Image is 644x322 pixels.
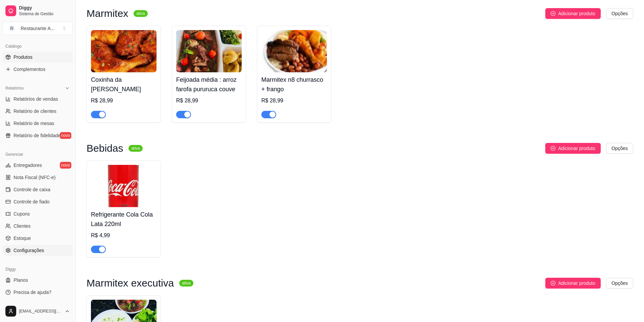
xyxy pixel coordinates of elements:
h4: Marmitex n8 churrasco + frango [261,75,327,94]
h3: Marmitex executiva [87,279,174,287]
div: R$ 28,99 [91,97,157,105]
button: Opções [606,278,633,289]
a: Cupons [3,208,73,219]
img: product-image [91,30,157,72]
a: Estoque [3,233,73,244]
a: Controle de fiado [3,196,73,207]
span: Clientes [14,223,31,229]
span: [EMAIL_ADDRESS][DOMAIN_NAME] [19,308,62,314]
span: Precisa de ajuda? [14,289,51,296]
a: DiggySistema de Gestão [3,3,73,19]
sup: ativa [128,145,142,152]
span: Adicionar produto [558,145,595,152]
img: product-image [91,165,157,207]
div: Restaurante A ... [21,25,54,32]
div: Catálogo [3,41,73,52]
button: [EMAIL_ADDRESS][DOMAIN_NAME] [3,303,73,319]
span: Relatório de mesas [14,120,54,127]
span: Nota Fiscal (NFC-e) [14,174,55,181]
a: Clientes [3,221,73,231]
button: Adicionar produto [545,8,601,19]
span: Diggy [19,5,70,11]
span: Opções [612,145,628,152]
a: Precisa de ajuda? [3,287,73,298]
span: Adicionar produto [558,10,595,17]
span: R [8,25,15,32]
span: Opções [612,10,628,17]
div: Diggy [3,264,73,275]
a: Entregadoresnovo [3,160,73,171]
div: R$ 4,99 [91,231,157,240]
div: R$ 28,99 [176,97,242,105]
span: plus-circle [551,11,555,16]
img: product-image [261,30,327,72]
a: Planos [3,275,73,286]
a: Controle de caixa [3,184,73,195]
a: Nota Fiscal (NFC-e) [3,172,73,183]
button: Opções [606,8,633,19]
span: Complementos [14,66,45,73]
a: Relatório de fidelidadenovo [3,130,73,141]
h4: Feijoada média : arroz farofa pururuca couve [176,75,242,94]
img: product-image [176,30,242,72]
h3: Bebidas [87,144,123,152]
span: Cupons [14,210,30,217]
span: plus-circle [551,146,555,151]
span: Adicionar produto [558,279,595,287]
span: Opções [612,279,628,287]
a: Configurações [3,245,73,256]
span: Relatório de fidelidade [14,132,61,139]
h4: Refrigerante Cola Cola Lata 220ml [91,210,157,229]
span: Relatórios de vendas [14,96,58,102]
button: Opções [606,143,633,154]
a: Relatório de clientes [3,106,73,117]
sup: ativa [134,10,147,17]
span: Controle de fiado [14,198,50,205]
sup: ativa [179,280,193,287]
span: Sistema de Gestão [19,11,70,17]
a: Relatórios de vendas [3,94,73,104]
a: Relatório de mesas [3,118,73,129]
a: Complementos [3,64,73,75]
button: Adicionar produto [545,278,601,289]
span: Relatórios [5,85,24,91]
button: Adicionar produto [545,143,601,154]
span: Configurações [14,247,44,254]
a: Produtos [3,52,73,63]
h4: Coxinha da [PERSON_NAME] [91,75,157,94]
span: Controle de caixa [14,186,50,193]
span: plus-circle [551,281,555,286]
div: R$ 28,99 [261,97,327,105]
div: Gerenciar [3,149,73,160]
span: Planos [14,277,28,283]
span: Estoque [14,235,31,242]
button: Select a team [3,22,73,35]
h3: Marmitex [87,9,128,18]
span: Relatório de clientes [14,108,56,115]
span: Produtos [14,54,32,60]
span: Entregadores [14,162,42,169]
